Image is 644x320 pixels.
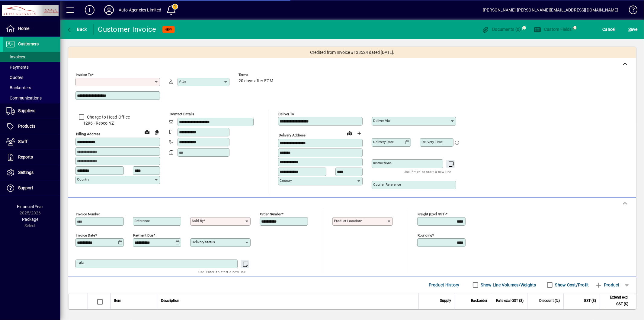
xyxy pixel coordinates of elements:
[480,282,536,288] label: Show Line Volumes/Weights
[532,24,573,35] button: Custom Fields
[554,282,589,288] label: Show Cost/Profit
[80,5,99,15] button: Add
[165,28,172,31] span: NEW
[18,124,35,129] span: Products
[76,212,100,216] mat-label: Invoice number
[18,41,39,46] span: Customers
[601,24,617,35] button: Cancel
[354,129,364,138] button: Choose address
[310,49,394,56] span: Credited from Invoice #138524 dated [DATE].
[152,127,162,137] button: Copy to Delivery address
[627,24,639,35] button: Save
[86,114,130,120] label: Charge to Head Office
[18,170,34,175] span: Settings
[3,119,60,134] a: Products
[239,73,275,77] span: Terms
[482,27,521,32] span: Documents (0)
[3,165,60,180] a: Settings
[496,297,524,304] span: Rate excl GST ($)
[592,279,623,290] button: Product
[77,177,89,181] mat-label: Country
[373,161,392,165] mat-label: Instructions
[22,217,38,222] span: Package
[603,24,616,34] span: Cancel
[77,261,84,265] mat-label: Title
[280,178,292,183] mat-label: Country
[3,72,60,83] a: Quotes
[6,65,29,70] span: Payments
[98,24,156,34] div: Customer Invoice
[65,24,88,35] button: Back
[471,297,487,304] span: Backorder
[334,219,361,223] mat-label: Product location
[440,297,451,304] span: Supply
[345,128,354,138] a: View on map
[6,96,42,100] span: Communications
[119,5,162,15] div: Auto Agencies Limited
[628,27,631,32] span: S
[76,73,92,77] mat-label: Invoice To
[373,182,401,187] mat-label: Courier Reference
[179,79,186,83] mat-label: Attn
[539,297,560,304] span: Discount (%)
[3,181,60,196] a: Support
[3,134,60,149] a: Staff
[429,280,460,290] span: Product History
[595,280,620,290] span: Product
[480,24,523,35] button: Documents (0)
[18,108,35,113] span: Suppliers
[18,26,29,31] span: Home
[3,21,60,36] a: Home
[198,268,246,275] mat-hint: Use 'Enter' to start a new line
[624,1,636,21] a: Knowledge Base
[18,185,33,190] span: Support
[18,155,33,159] span: Reports
[6,75,23,80] span: Quotes
[584,297,596,304] span: GST ($)
[604,294,628,307] span: Extend excl GST ($)
[3,150,60,165] a: Reports
[18,139,27,144] span: Staff
[628,24,638,34] span: ave
[192,219,203,223] mat-label: Sold by
[142,127,152,137] a: View on map
[60,24,94,35] app-page-header-button: Back
[133,233,153,237] mat-label: Payment due
[6,54,25,59] span: Invoices
[67,27,87,32] span: Back
[239,79,273,83] span: 20 days after EOM
[534,27,572,32] span: Custom Fields
[3,103,60,119] a: Suppliers
[76,233,95,237] mat-label: Invoice date
[373,140,394,144] mat-label: Delivery date
[483,5,618,15] div: [PERSON_NAME] [PERSON_NAME][EMAIL_ADDRESS][DOMAIN_NAME]
[192,240,215,244] mat-label: Delivery status
[418,233,432,237] mat-label: Rounding
[161,297,179,304] span: Description
[17,204,43,209] span: Financial Year
[3,52,60,62] a: Invoices
[114,297,121,304] span: Item
[421,140,443,144] mat-label: Delivery time
[3,83,60,93] a: Backorders
[6,85,31,90] span: Backorders
[426,279,462,290] button: Product History
[404,168,451,175] mat-hint: Use 'Enter' to start a new line
[260,212,282,216] mat-label: Order number
[99,5,119,15] button: Profile
[418,212,446,216] mat-label: Freight (excl GST)
[134,219,150,223] mat-label: Reference
[373,119,390,123] mat-label: Deliver via
[3,62,60,72] a: Payments
[278,112,294,116] mat-label: Deliver To
[3,93,60,103] a: Communications
[75,120,160,126] span: 1296 - Repco NZ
